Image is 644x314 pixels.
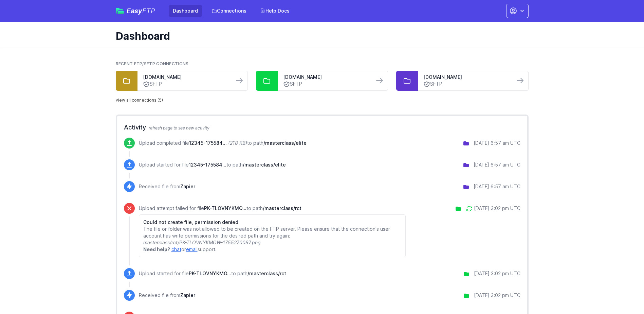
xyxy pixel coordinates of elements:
[139,205,406,212] p: Upload attempt failed for file to path
[143,246,170,252] strong: Need help?
[139,161,286,168] p: Upload started for file to path
[180,184,195,189] span: Zapier
[139,292,195,299] p: Received file from
[474,161,520,168] div: [DATE] 6:57 am UTC
[263,140,307,146] span: /masterclass/elite
[186,246,198,252] a: email
[116,61,529,67] h2: Recent FTP/SFTP Connections
[143,74,228,81] a: [DOMAIN_NAME]
[247,271,286,276] span: /masterclass/rct
[143,240,261,245] i: masterclass/rct/PK-TLOVNYKMOW-1755270097.png
[143,246,402,253] p: or support.
[143,81,228,88] a: SFTP
[256,5,294,17] a: Help Docs
[189,162,226,168] span: 12345-1755845662.png
[243,162,286,168] span: /masterclass/elite
[124,123,520,132] h2: Activity
[143,226,402,246] p: The file or folder was not allowed to be created on the FTP server. Please ensure that the connec...
[142,7,155,15] span: FTP
[423,81,509,88] a: SFTP
[474,183,520,190] div: [DATE] 6:57 am UTC
[474,140,520,146] div: [DATE] 6:57 am UTC
[116,30,523,42] h1: Dashboard
[127,7,155,14] span: Easy
[139,183,195,190] p: Received file from
[169,5,202,17] a: Dashboard
[139,270,286,277] p: Upload started for file to path
[189,140,227,146] span: 12345-1755845662.png
[474,205,520,212] div: [DATE] 3:02 pm UTC
[116,8,124,14] img: easyftp_logo.png
[204,205,246,211] span: PK-TLOVNYKMOW-1755270097.png
[207,5,251,17] a: Connections
[474,292,520,299] div: [DATE] 3:02 pm UTC
[180,292,195,298] span: Zapier
[283,81,369,88] a: SFTP
[171,246,181,252] a: chat
[139,140,307,146] p: Upload completed file to path
[143,219,402,226] h6: Could not create file, permission denied
[263,205,301,211] span: /masterclass/rct
[283,74,369,81] a: [DOMAIN_NAME]
[228,140,247,146] i: (218 KB)
[189,271,231,276] span: PK-TLOVNYKMOW-1755270097.png
[116,7,155,14] a: EasyFTP
[149,125,209,130] span: refresh page to see new activity
[423,74,509,81] a: [DOMAIN_NAME]
[474,270,520,277] div: [DATE] 3:02 pm UTC
[116,98,163,103] a: view all connections (5)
